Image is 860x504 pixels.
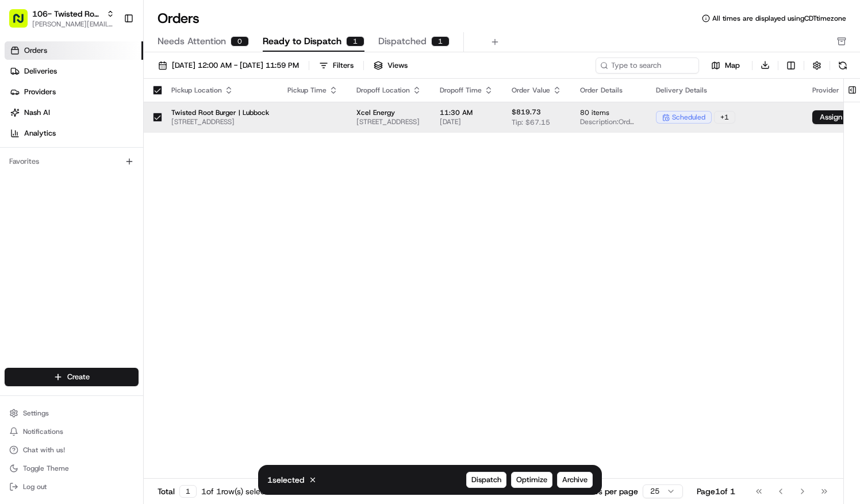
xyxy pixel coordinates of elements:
[672,113,705,122] span: scheduled
[5,103,143,122] a: Nash AI
[5,62,143,80] a: Deliveries
[23,464,69,473] span: Toggle Theme
[179,485,197,498] div: 1
[387,60,408,71] span: Views
[24,128,56,138] span: Analytics
[440,117,493,126] span: [DATE]
[582,486,638,497] p: Rows per page
[5,460,139,476] button: Toggle Theme
[516,475,547,485] span: Optimize
[263,34,341,48] span: Ready to Dispatch
[171,108,269,117] span: Twisted Root Burger | Lubbock
[725,60,740,71] span: Map
[704,59,747,72] button: Map
[656,86,794,95] div: Delivery Details
[431,36,450,47] div: 1
[471,475,501,485] span: Dispatch
[368,57,413,74] button: Views
[5,405,139,421] button: Settings
[158,34,226,48] span: Needs Attention
[512,118,550,127] span: Tip: $67.15
[512,86,562,95] div: Order Value
[24,107,50,118] span: Nash AI
[171,117,269,126] span: [STREET_ADDRESS]
[5,152,139,171] div: Favorites
[314,57,359,74] button: Filters
[440,108,493,117] span: 11:30 AM
[557,472,593,488] button: Archive
[171,86,269,95] div: Pickup Location
[580,108,638,117] span: 80 items
[153,57,304,74] button: [DATE] 12:00 AM - [DATE] 11:59 PM
[5,83,143,101] a: Providers
[356,108,421,117] span: Xcel Energy
[440,86,493,95] div: Dropoff Time
[23,482,47,491] span: Log out
[32,8,102,20] button: 106- Twisted Root Burger - Lubbock
[356,86,421,95] div: Dropoff Location
[231,36,249,47] div: 0
[23,427,63,436] span: Notifications
[835,57,851,74] button: Refresh
[562,475,588,485] span: Archive
[158,485,197,498] div: Total
[5,479,139,495] button: Log out
[24,45,47,56] span: Orders
[5,368,139,386] button: Create
[201,486,279,497] div: 1 of 1 row(s) selected.
[346,36,364,47] div: 1
[712,14,846,23] span: All times are displayed using CDT timezone
[511,472,552,488] button: Optimize
[287,86,338,95] div: Pickup Time
[596,57,699,74] input: Type to search
[24,87,56,97] span: Providers
[697,486,735,497] div: Page 1 of 1
[5,424,139,440] button: Notifications
[356,117,421,126] span: [STREET_ADDRESS]
[466,472,506,488] button: Dispatch
[5,41,143,60] a: Orders
[5,442,139,458] button: Chat with us!
[512,107,541,117] span: $819.73
[580,86,638,95] div: Order Details
[23,409,49,418] span: Settings
[5,5,119,32] button: 106- Twisted Root Burger - Lubbock[PERSON_NAME][EMAIL_ADDRESS][PERSON_NAME][DOMAIN_NAME]
[67,372,90,382] span: Create
[267,474,304,486] p: 1 selected
[172,60,299,71] span: [DATE] 12:00 AM - [DATE] 11:59 PM
[5,124,143,143] a: Analytics
[378,34,427,48] span: Dispatched
[158,9,199,28] h1: Orders
[714,111,735,124] div: + 1
[580,117,638,126] span: Description: Order includes Tableware, 35 Build Your Own Burger Bar, 35 Chips, 3 Chocolate Chip C...
[333,60,354,71] div: Filters
[24,66,57,76] span: Deliveries
[32,20,114,29] button: [PERSON_NAME][EMAIL_ADDRESS][PERSON_NAME][DOMAIN_NAME]
[23,445,65,455] span: Chat with us!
